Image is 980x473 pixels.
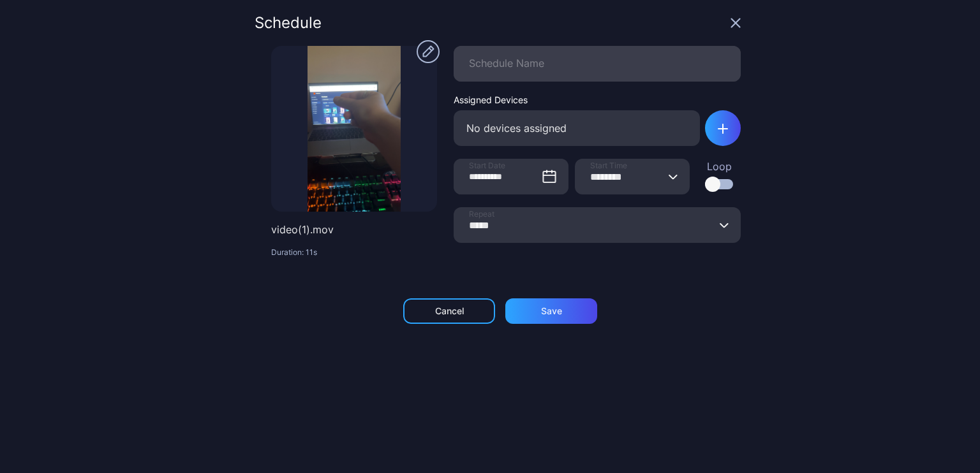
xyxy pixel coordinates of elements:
button: Cancel [403,298,495,324]
p: Duration: 11s [271,247,437,258]
p: video(1).mov [271,222,437,237]
div: Assigned Devices [454,94,700,105]
div: Schedule [255,15,322,31]
button: Repeat [719,207,729,243]
input: Schedule Name [454,46,741,82]
div: Loop [705,159,733,174]
div: No devices assigned [454,110,700,146]
input: Repeat [454,207,741,243]
span: Repeat [469,209,494,219]
input: Start Date [454,159,568,194]
input: Start Time [575,159,690,194]
div: Save [541,306,562,316]
div: Cancel [435,306,464,316]
button: Start Time [668,159,678,194]
span: Start Time [590,161,627,171]
button: Save [505,298,597,324]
